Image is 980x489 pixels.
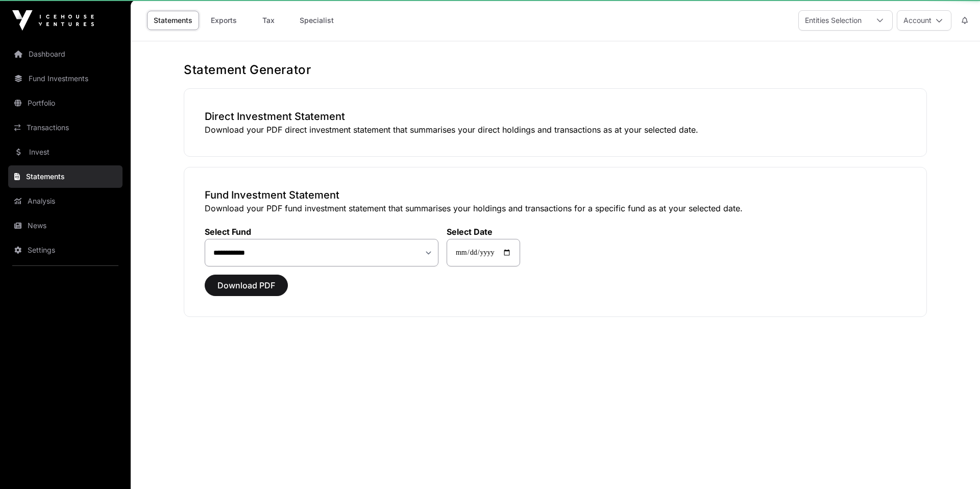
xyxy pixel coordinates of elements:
a: Exports [203,11,244,30]
a: Dashboard [8,43,122,65]
a: Fund Investments [8,67,122,90]
h3: Fund Investment Statement [205,188,906,202]
a: News [8,214,122,237]
p: Download your PDF fund investment statement that summarises your holdings and transactions for a ... [205,202,906,214]
span: Download PDF [217,279,275,291]
button: Account [897,10,951,31]
h1: Statement Generator [184,62,927,78]
label: Select Fund [205,227,438,237]
a: Download PDF [205,285,288,295]
iframe: Chat Widget [929,440,980,489]
p: Download your PDF direct investment statement that summarises your direct holdings and transactio... [205,124,906,136]
a: Statements [147,11,199,30]
label: Select Date [447,227,520,237]
a: Statements [8,165,122,188]
a: Specialist [293,11,340,30]
div: Entities Selection [799,11,868,30]
h3: Direct Investment Statement [205,109,906,124]
a: Invest [8,141,122,163]
img: Icehouse Ventures Logo [12,10,94,31]
a: Settings [8,239,122,261]
a: Transactions [8,116,122,139]
a: Portfolio [8,92,122,114]
a: Analysis [8,190,122,212]
a: Tax [248,11,289,30]
button: Download PDF [205,275,288,296]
